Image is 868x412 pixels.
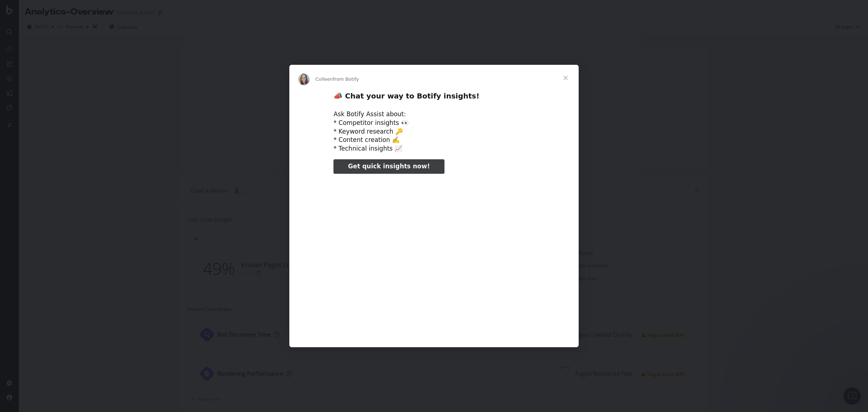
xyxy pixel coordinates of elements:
[283,180,585,331] video: Play video
[333,76,359,82] span: from Botify
[298,73,310,85] img: Profile image for Colleen
[333,110,535,153] div: Ask Botify Assist about: * Competitor insights 👀 * Keyword research 🔑 * Content creation ✍️ * Tec...
[315,76,333,82] span: Colleen
[348,163,430,170] span: Get quick insights now!
[333,159,444,174] a: Get quick insights now!
[333,91,535,105] h2: 📣 Chat your way to Botify insights!
[553,65,579,91] span: Close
